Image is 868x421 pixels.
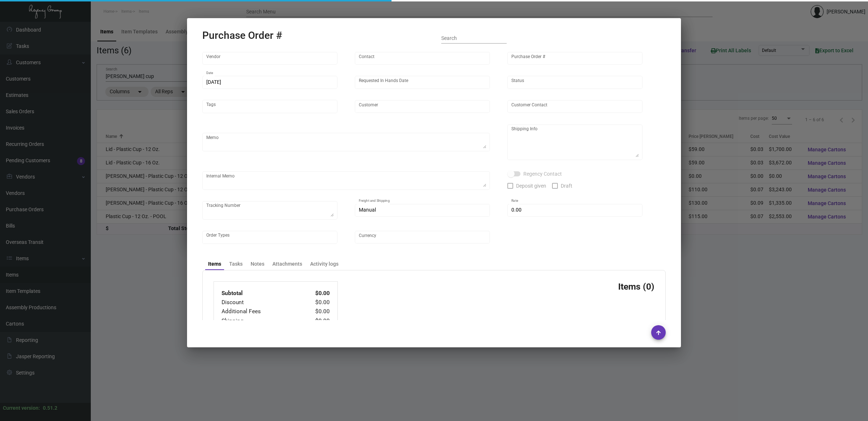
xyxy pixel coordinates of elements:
[221,298,300,307] td: Discount
[251,260,264,268] div: Notes
[300,307,330,316] td: $0.00
[229,260,243,268] div: Tasks
[202,29,282,42] h2: Purchase Order #
[3,404,40,412] div: Current version:
[523,169,562,178] span: Regency Contact
[310,260,338,268] div: Activity logs
[618,281,654,292] h3: Items (0)
[359,207,376,213] span: Manual
[221,289,300,298] td: Subtotal
[300,316,330,326] td: $0.00
[221,316,300,326] td: Shipping
[300,298,330,307] td: $0.00
[272,260,302,268] div: Attachments
[221,307,300,316] td: Additional Fees
[208,260,221,268] div: Items
[516,181,546,190] span: Deposit given
[300,289,330,298] td: $0.00
[43,404,57,412] div: 0.51.2
[561,181,572,190] span: Draft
